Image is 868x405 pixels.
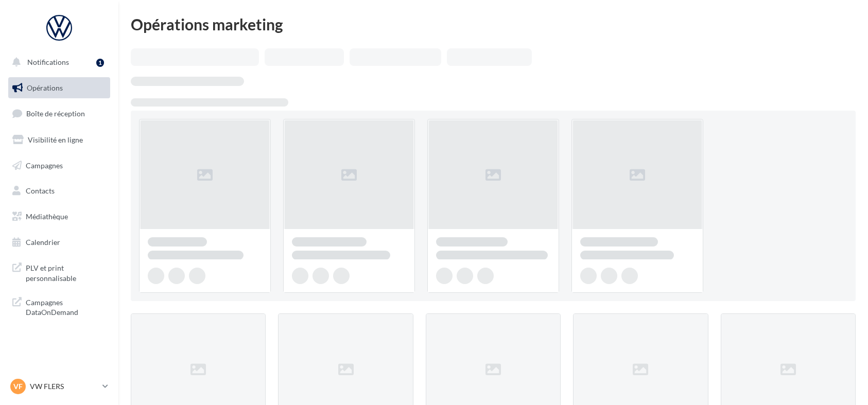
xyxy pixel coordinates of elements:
span: VF [13,381,23,392]
a: PLV et print personnalisable [6,257,112,287]
a: Opérations [6,77,112,99]
span: PLV et print personnalisable [26,261,106,283]
span: Contacts [26,186,55,195]
a: Contacts [6,180,112,202]
span: Opérations [27,83,63,92]
span: Médiathèque [26,212,68,221]
a: Visibilité en ligne [6,129,112,151]
a: Calendrier [6,232,112,253]
span: Campagnes DataOnDemand [26,295,106,318]
a: Médiathèque [6,206,112,227]
p: VW FLERS [30,381,98,392]
a: Boîte de réception [6,102,112,125]
span: Notifications [27,58,69,66]
span: Campagnes [26,161,63,169]
span: Calendrier [26,238,60,246]
button: Notifications 1 [6,51,108,73]
span: Visibilité en ligne [28,135,83,144]
a: Campagnes [6,155,112,177]
a: VF VW FLERS [8,377,110,396]
a: Campagnes DataOnDemand [6,291,112,322]
div: 1 [96,59,104,67]
div: Opérations marketing [131,16,856,32]
span: Boîte de réception [26,109,85,118]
